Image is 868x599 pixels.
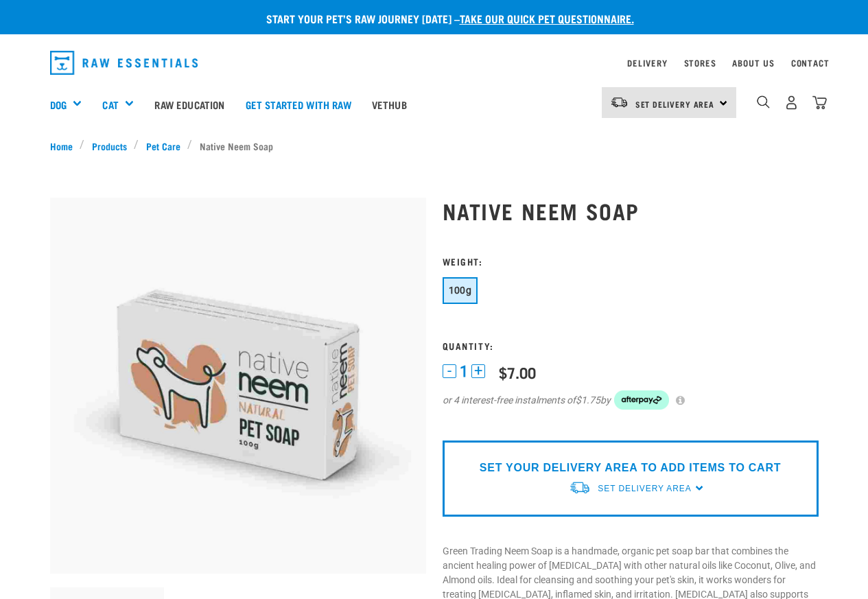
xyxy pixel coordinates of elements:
a: Pet Care [139,139,187,153]
a: Stores [684,60,716,65]
button: - [443,364,456,378]
img: user.png [784,95,799,110]
div: $7.00 [499,364,536,381]
a: Contact [791,60,830,65]
nav: dropdown navigation [39,45,830,80]
div: or 4 interest-free instalments of by [443,390,819,410]
h3: Weight: [443,256,819,266]
button: 100g [443,277,478,304]
nav: breadcrumbs [50,139,819,153]
img: van-moving.png [569,480,591,495]
span: 1 [460,364,468,379]
h1: Native Neem Soap [443,198,819,223]
img: Raw Essentials Logo [50,51,198,75]
button: + [471,364,485,378]
span: Set Delivery Area [598,484,691,493]
a: Delivery [627,60,667,65]
img: Organic neem pet soap bar 100g green trading [50,198,426,574]
a: Cat [102,97,118,113]
span: 100g [449,285,472,296]
a: About Us [732,60,774,65]
a: Home [50,139,80,153]
a: Dog [50,97,67,113]
a: Products [84,139,134,153]
h3: Quantity: [443,340,819,351]
img: Afterpay [614,390,669,410]
a: Vethub [362,77,417,132]
img: van-moving.png [610,96,629,108]
p: SET YOUR DELIVERY AREA TO ADD ITEMS TO CART [480,460,781,476]
a: Raw Education [144,77,235,132]
img: home-icon@2x.png [812,95,827,110]
span: Set Delivery Area [635,102,715,106]
a: Get started with Raw [235,77,362,132]
a: take our quick pet questionnaire. [460,15,634,21]
span: $1.75 [576,393,600,408]
img: home-icon-1@2x.png [757,95,770,108]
